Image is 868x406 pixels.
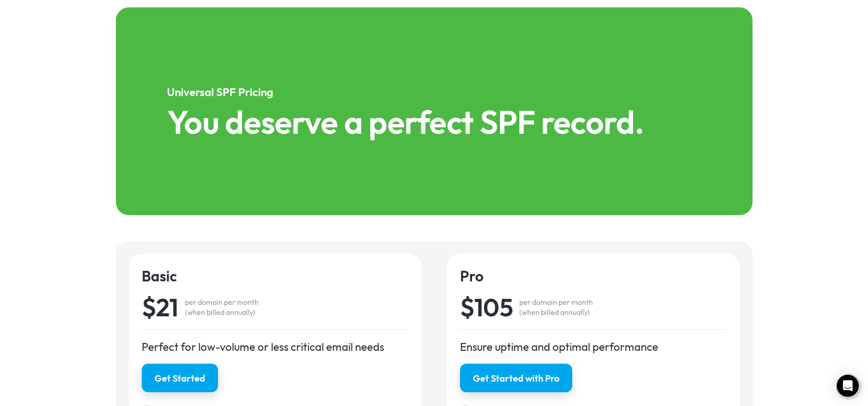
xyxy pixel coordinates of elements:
[460,339,727,354] div: Ensure uptime and optimal performance
[167,106,701,138] h1: You deserve a perfect SPF record.
[142,364,218,392] a: Get Started
[460,267,727,285] h4: Pro
[519,297,593,317] div: per domain per month (when billed annually)
[185,297,259,317] div: per domain per month (when billed annually)
[142,295,178,320] div: $21
[155,372,205,385] div: Get Started
[167,85,701,99] h5: Universal SPF Pricing
[460,364,572,392] a: Get Started with Pro
[142,339,408,354] div: Perfect for low-volume or less critical email needs
[837,375,859,397] div: Open Intercom Messenger
[142,267,408,285] h4: Basic
[473,372,559,385] div: Get Started with Pro
[460,295,513,320] div: $105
